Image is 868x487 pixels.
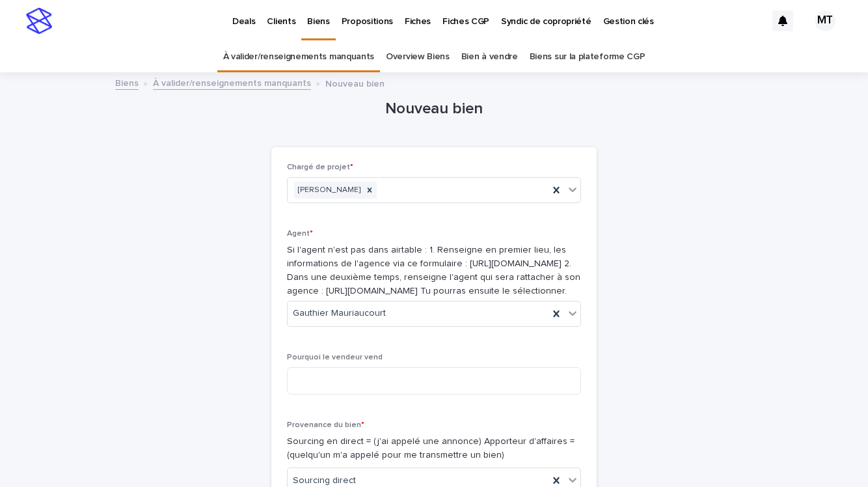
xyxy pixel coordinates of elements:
span: Pourquoi le vendeur vend [287,354,383,361]
p: Nouveau bien [325,76,385,90]
div: [PERSON_NAME] [294,182,362,199]
a: À valider/renseignements manquants [223,42,374,72]
a: Biens sur la plateforme CGP [530,42,645,72]
a: Biens [115,75,139,90]
span: Provenance du bien [287,421,364,429]
span: Chargé de projet [287,163,353,171]
img: stacker-logo-s-only.png [26,8,52,34]
h1: Nouveau bien [271,100,597,118]
span: Agent [287,230,313,238]
p: Si l'agent n'est pas dans airtable : 1. Renseigne en premier lieu, les informations de l'agence v... [287,244,581,298]
a: Overview Biens [386,42,450,72]
div: MT [815,10,835,31]
a: Bien à vendre [461,42,518,72]
a: À valider/renseignements manquants [153,75,311,90]
span: Gauthier Mauriaucourt [293,307,386,320]
p: Sourcing en direct = (j'ai appelé une annonce) Apporteur d'affaires = (quelqu'un m'a appelé pour ... [287,435,581,462]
